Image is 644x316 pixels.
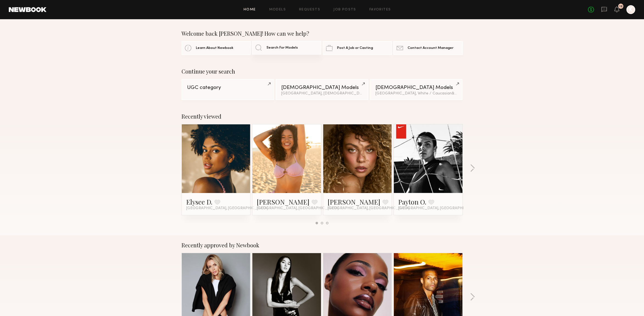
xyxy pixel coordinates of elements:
div: [GEOGRAPHIC_DATA], [DEMOGRAPHIC_DATA] [281,92,363,96]
span: Search For Models [266,46,298,50]
a: UGC category [182,79,274,100]
a: Contact Account Manager [393,41,462,55]
span: Contact Account Manager [408,46,453,50]
a: Requests [299,8,320,12]
span: [GEOGRAPHIC_DATA], [GEOGRAPHIC_DATA] [186,206,268,211]
div: 12 [619,5,623,8]
span: Learn About Newbook [196,46,233,50]
a: [DEMOGRAPHIC_DATA] Models[GEOGRAPHIC_DATA], White / Caucasian&3other filters [370,79,462,100]
div: UGC category [187,85,269,90]
a: [DEMOGRAPHIC_DATA] Models[GEOGRAPHIC_DATA], [DEMOGRAPHIC_DATA] [276,79,368,100]
div: [DEMOGRAPHIC_DATA] Models [375,85,457,90]
span: [GEOGRAPHIC_DATA], [GEOGRAPHIC_DATA] [398,206,480,211]
a: Learn About Newbook [182,41,251,55]
div: [GEOGRAPHIC_DATA], White / Caucasian [375,92,457,96]
a: Models [269,8,286,12]
div: Recently approved by Newbook [182,242,463,248]
a: [PERSON_NAME] [257,197,310,206]
a: Post A Job or Casting [323,41,392,55]
span: & 3 other filter s [452,92,478,95]
div: Continue your search [182,68,463,75]
span: [GEOGRAPHIC_DATA], [GEOGRAPHIC_DATA] [257,206,339,211]
div: Welcome back [PERSON_NAME]! How can we help? [182,30,463,37]
span: Post A Job or Casting [337,46,373,50]
a: [PERSON_NAME] [328,197,380,206]
a: Elysee D. [186,197,212,206]
a: Payton O. [398,197,426,206]
a: Home [244,8,256,12]
div: Recently viewed [182,113,463,120]
div: [DEMOGRAPHIC_DATA] Models [281,85,363,90]
a: Search For Models [252,41,321,55]
a: Job Posts [333,8,356,12]
a: K [626,5,635,14]
a: Favorites [369,8,391,12]
span: [GEOGRAPHIC_DATA], [GEOGRAPHIC_DATA] [328,206,409,211]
